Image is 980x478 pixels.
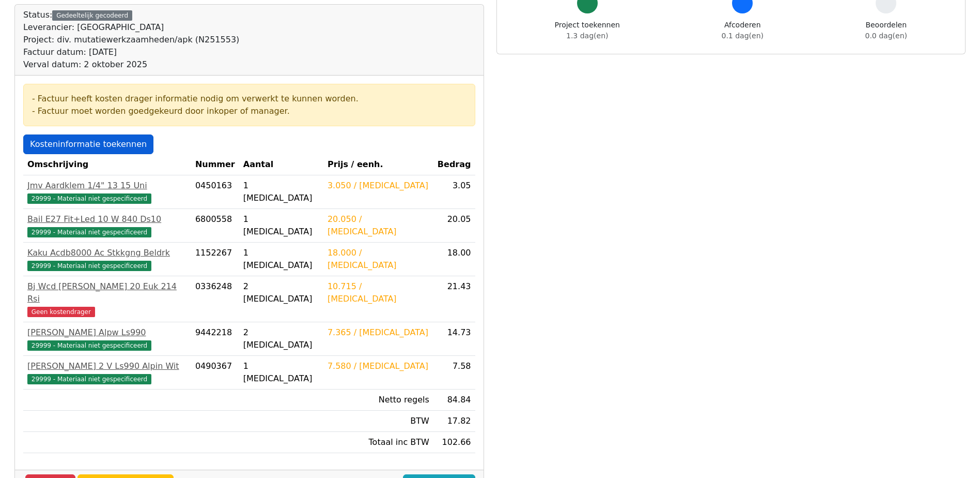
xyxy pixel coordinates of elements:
td: 17.82 [433,411,475,432]
td: Netto regels [323,390,433,411]
td: 84.84 [433,390,475,411]
td: Totaal inc BTW [323,432,433,453]
td: 3.05 [433,175,475,209]
div: Bj Wcd [PERSON_NAME] 20 Euk 214 Rsi [27,280,187,305]
span: Geen kostendrager [27,307,95,317]
span: 1.3 dag(en) [566,32,608,40]
div: 1 [MEDICAL_DATA] [243,213,319,238]
div: Factuur datum: [DATE] [23,46,239,58]
div: 1 [MEDICAL_DATA] [243,247,319,272]
a: Bail E27 Fit+Led 10 W 840 Ds1029999 - Materiaal niet gespecificeerd [27,213,187,238]
td: 20.05 [433,209,475,243]
div: Gedeeltelijk gecodeerd [52,10,132,21]
div: 1 [MEDICAL_DATA] [243,180,319,204]
div: 10.715 / [MEDICAL_DATA] [328,280,429,305]
a: Jmv Aardklem 1/4" 13 15 Uni29999 - Materiaal niet gespecificeerd [27,180,187,204]
div: Status: [23,9,239,71]
div: 7.365 / [MEDICAL_DATA] [328,326,429,339]
span: 0.0 dag(en) [865,32,907,40]
div: [PERSON_NAME] Alpw Ls990 [27,326,187,339]
div: Beoordelen [865,20,907,41]
th: Aantal [239,154,323,175]
td: 7.58 [433,356,475,390]
div: 7.580 / [MEDICAL_DATA] [328,360,429,372]
td: BTW [323,411,433,432]
span: 29999 - Materiaal niet gespecificeerd [27,340,151,351]
span: 29999 - Materiaal niet gespecificeerd [27,193,151,204]
td: 0490367 [191,356,239,390]
span: 29999 - Materiaal niet gespecificeerd [27,227,151,237]
td: 18.00 [433,243,475,276]
a: Kaku Acdb8000 Ac Stkkgng Beldrk29999 - Materiaal niet gespecificeerd [27,247,187,272]
div: - Factuur heeft kosten drager informatie nodig om verwerkt te kunnen worden. [32,93,466,105]
a: [PERSON_NAME] Alpw Ls99029999 - Materiaal niet gespecificeerd [27,326,187,351]
div: Jmv Aardklem 1/4" 13 15 Uni [27,180,187,192]
div: 2 [MEDICAL_DATA] [243,280,319,305]
th: Nummer [191,154,239,175]
div: 1 [MEDICAL_DATA] [243,360,319,385]
a: Bj Wcd [PERSON_NAME] 20 Euk 214 RsiGeen kostendrager [27,280,187,318]
div: Verval datum: 2 oktober 2025 [23,58,239,71]
td: 102.66 [433,432,475,453]
td: 1152267 [191,243,239,276]
td: 9442218 [191,322,239,356]
div: 18.000 / [MEDICAL_DATA] [328,247,429,272]
div: Bail E27 Fit+Led 10 W 840 Ds10 [27,213,187,226]
div: 2 [MEDICAL_DATA] [243,326,319,351]
div: 20.050 / [MEDICAL_DATA] [328,213,429,238]
th: Bedrag [433,154,475,175]
div: Project: div. mutatiewerkzaamheden/apk (N251553) [23,34,239,46]
span: 29999 - Materiaal niet gespecificeerd [27,261,151,271]
td: 14.73 [433,322,475,356]
div: Kaku Acdb8000 Ac Stkkgng Beldrk [27,247,187,259]
th: Omschrijving [23,154,191,175]
td: 0450163 [191,175,239,209]
span: 0.1 dag(en) [722,32,764,40]
td: 6800558 [191,209,239,243]
a: Kosteninformatie toekennen [23,135,153,154]
span: 29999 - Materiaal niet gespecificeerd [27,374,151,384]
div: 3.050 / [MEDICAL_DATA] [328,180,429,192]
td: 21.43 [433,276,475,322]
a: [PERSON_NAME] 2 V Ls990 Alpin Wit29999 - Materiaal niet gespecificeerd [27,360,187,385]
div: Project toekennen [555,20,620,41]
div: [PERSON_NAME] 2 V Ls990 Alpin Wit [27,360,187,372]
th: Prijs / eenh. [323,154,433,175]
div: Leverancier: [GEOGRAPHIC_DATA] [23,21,239,34]
div: Afcoderen [722,20,764,41]
div: - Factuur moet worden goedgekeurd door inkoper of manager. [32,105,466,117]
td: 0336248 [191,276,239,322]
